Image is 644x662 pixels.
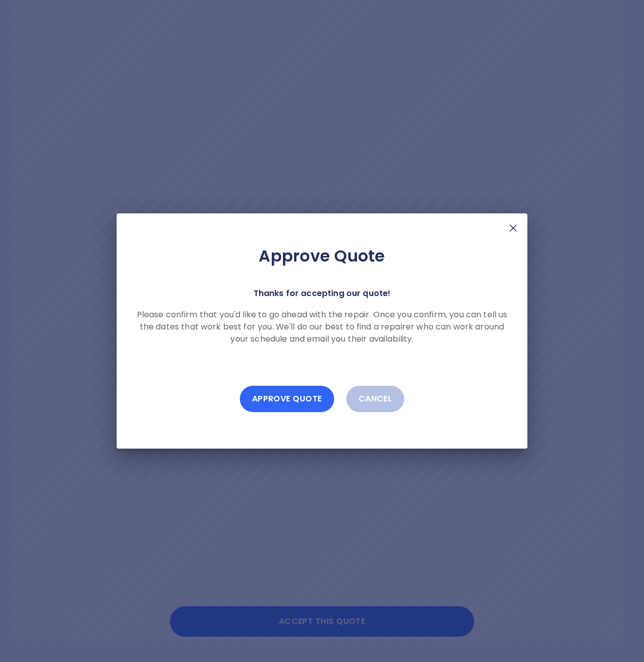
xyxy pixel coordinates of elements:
h2: Approve Quote [133,246,511,266]
p: Thanks for accepting our quote! [254,286,391,301]
p: Please confirm that you'd like to go ahead with the repair. Once you confirm, you can tell us the... [133,309,511,345]
button: Approve Quote [240,386,334,412]
button: Cancel [346,386,405,412]
img: X Mark [507,222,519,234]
